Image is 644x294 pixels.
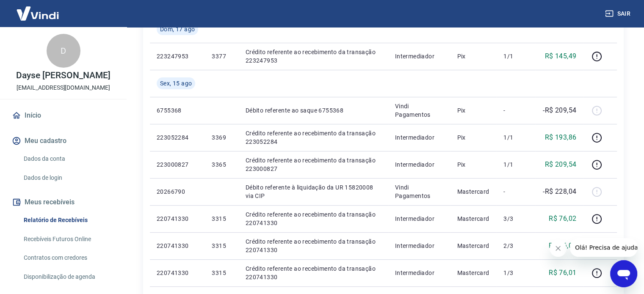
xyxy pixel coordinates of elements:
div: D [47,34,80,68]
p: Dayse [PERSON_NAME] [16,71,110,80]
p: Pix [457,106,490,115]
p: Débito referente ao saque 6755368 [246,106,381,115]
p: 1/1 [503,52,528,60]
p: R$ 76,01 [549,241,576,251]
p: R$ 76,01 [549,268,576,278]
p: 3315 [212,269,232,277]
p: 1/3 [503,269,528,277]
p: Débito referente à liquidação da UR 15820008 via CIP [246,183,381,200]
p: 1/1 [503,160,528,169]
p: Intermediador [395,269,444,277]
p: Pix [457,52,490,60]
p: 1/1 [503,133,528,142]
p: -R$ 228,04 [543,187,576,197]
span: Dom, 17 ago [160,25,195,33]
p: Pix [457,160,490,169]
p: Mastercard [457,214,490,223]
button: Sair [603,6,634,22]
p: Crédito referente ao recebimento da transação 223247953 [246,48,381,65]
a: Dados da conta [20,150,116,168]
p: 223247953 [157,52,198,60]
a: Disponibilização de agenda [20,268,116,286]
button: Meu cadastro [10,132,116,150]
p: Crédito referente ao recebimento da transação 220741330 [246,237,381,254]
p: Intermediador [395,160,444,169]
iframe: Botão para abrir a janela de mensagens [610,260,637,287]
p: Vindi Pagamentos [395,183,444,200]
p: Mastercard [457,269,490,277]
a: Contratos com credores [20,249,116,267]
span: Olá! Precisa de ajuda? [5,6,71,13]
p: 220741330 [157,214,198,223]
img: Vindi [10,0,65,26]
p: - [503,187,528,196]
span: Sex, 15 ago [160,79,192,88]
p: Vindi Pagamentos [395,102,444,119]
p: R$ 76,02 [549,214,576,224]
iframe: Fechar mensagem [550,240,567,257]
p: [EMAIL_ADDRESS][DOMAIN_NAME] [17,83,110,92]
p: Crédito referente ao recebimento da transação 223000827 [246,156,381,173]
p: 223052284 [157,133,198,142]
p: Pix [457,133,490,142]
p: 223000827 [157,160,198,169]
a: Recebíveis Futuros Online [20,231,116,248]
p: 3315 [212,214,232,223]
a: Dados de login [20,169,116,187]
a: Relatório de Recebíveis [20,212,116,229]
p: 3369 [212,133,232,142]
p: R$ 209,54 [545,159,577,170]
p: 3365 [212,160,232,169]
p: 3377 [212,52,232,60]
p: Crédito referente ao recebimento da transação 220741330 [246,264,381,281]
p: Intermediador [395,214,444,223]
p: 220741330 [157,269,198,277]
p: Mastercard [457,242,490,250]
p: Crédito referente ao recebimento da transação 220741330 [246,210,381,227]
button: Meus recebíveis [10,193,116,212]
iframe: Mensagem da empresa [570,238,637,257]
p: 20266790 [157,187,198,196]
p: Crédito referente ao recebimento da transação 223052284 [246,129,381,146]
p: 2/3 [503,242,528,250]
p: 3/3 [503,214,528,223]
p: Intermediador [395,133,444,142]
a: Início [10,106,116,125]
p: 220741330 [157,242,198,250]
p: Intermediador [395,52,444,60]
p: 6755368 [157,106,198,115]
p: - [503,106,528,115]
p: Intermediador [395,242,444,250]
p: 3315 [212,242,232,250]
p: Mastercard [457,187,490,196]
p: R$ 145,49 [545,51,577,61]
p: -R$ 209,54 [543,105,576,115]
p: R$ 193,86 [545,132,577,143]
